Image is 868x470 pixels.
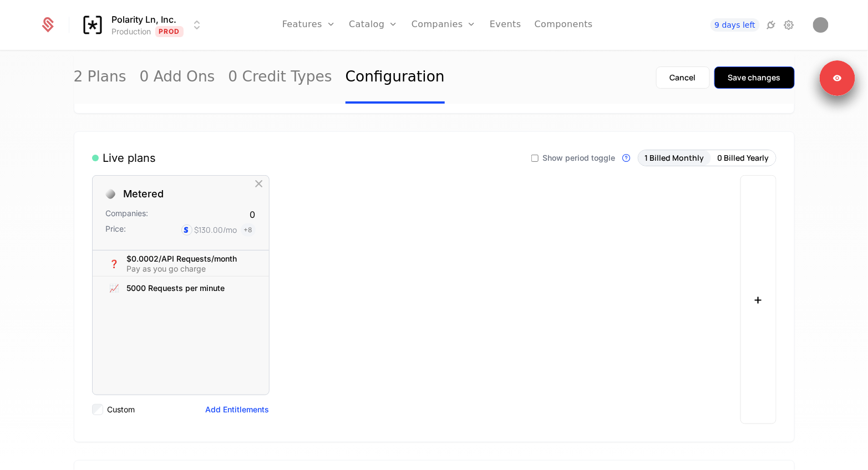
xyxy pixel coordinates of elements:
[247,257,260,271] div: Hide Entitlement
[229,52,332,104] a: 0 Credit Types
[241,223,256,237] span: + 8
[711,150,776,166] button: 0 Billed Yearly
[106,223,126,237] div: Price:
[638,150,711,166] button: 1 Billed Monthly
[92,150,156,166] div: Live plans
[93,277,269,300] div: 📈5000 Requests per minute
[155,26,184,37] span: Prod
[127,284,225,292] div: 5000 Requests per minute
[740,175,776,424] button: +
[250,208,256,221] div: 0
[714,67,795,89] button: Save changes
[656,67,710,89] button: Cancel
[346,52,445,104] a: Configuration
[74,52,126,104] a: 2 Plans
[710,18,760,32] a: 9 days left
[247,281,260,295] div: Hide Entitlement
[543,154,616,162] span: Show period toggle
[106,280,123,297] div: 📈
[127,255,237,263] div: $0.0002/API Requests/month
[728,72,781,83] div: Save changes
[127,265,237,273] div: Pay as you go charge
[106,256,123,272] div: ❓
[670,72,696,83] div: Cancel
[93,252,269,277] div: ❓$0.0002/API Requests/monthPay as you go charge
[813,17,829,33] button: Open user button
[108,404,135,415] label: Custom
[140,52,215,104] a: 0 Add Ons
[195,224,237,236] div: $130.00 /mo
[206,404,270,415] button: Add Entitlements
[111,13,176,26] span: Polarity Ln, Inc.
[124,189,164,199] div: Metered
[106,208,149,221] div: Companies:
[83,13,204,37] button: Select environment
[813,17,829,33] img: Nejc Drobnič
[79,12,106,38] img: Polarity Ln, Inc.
[764,18,778,32] a: Integrations
[92,175,270,424] div: MeteredCompanies:0Price:$130.00/mo+8❓$0.0002/API Requests/monthPay as you go charge📈5000 Requests...
[111,26,151,37] div: Production
[782,18,795,32] a: Settings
